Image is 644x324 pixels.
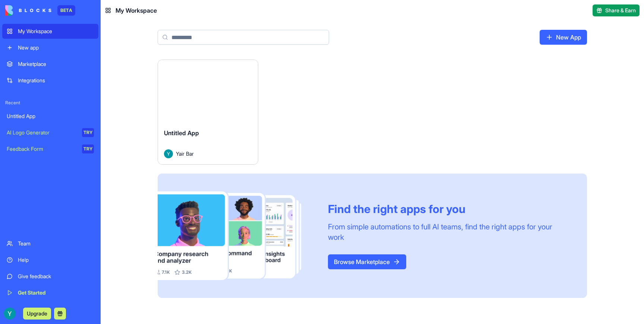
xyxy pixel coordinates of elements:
[328,222,569,242] div: From simple automations to full AI teams, find the right apps for your work
[18,60,94,68] div: Marketplace
[18,28,94,35] div: My Workspace
[18,273,94,280] div: Give feedback
[12,244,18,250] button: Emoji picker
[36,4,54,9] h1: Shelly
[540,30,587,45] a: New App
[6,228,143,241] textarea: Message…
[328,254,406,269] a: Browse Marketplace
[12,47,116,55] div: Hey Yair 👋
[82,144,94,153] div: TRY
[158,191,316,280] img: Frame_181_egmpey.png
[164,129,199,137] span: Untitled App
[2,142,98,156] a: Feedback FormTRY
[7,145,77,153] div: Feedback Form
[2,125,98,140] a: AI Logo GeneratorTRY
[7,112,94,120] div: Untitled App
[23,309,51,317] a: Upgrade
[131,3,144,16] div: Close
[12,58,116,73] div: Welcome to Blocks 🙌 I'm here if you have any questions!
[117,3,131,17] button: Home
[7,129,77,136] div: AI Logo Generator
[18,289,94,296] div: Get Started
[35,244,41,250] button: Upload attachment
[6,43,143,94] div: Shelly says…
[2,24,98,39] a: My Workspace
[23,308,51,320] button: Upgrade
[2,285,98,300] a: Get Started
[57,5,75,16] div: BETA
[18,44,94,51] div: New app
[2,40,98,55] a: New app
[23,244,29,250] button: Gif picker
[2,57,98,72] a: Marketplace
[18,240,94,247] div: Team
[5,3,19,17] button: go back
[158,60,258,165] a: Untitled AppAvatarYair Bar
[128,241,140,253] button: Send a message…
[82,128,94,137] div: TRY
[47,244,53,250] button: Start recording
[2,236,98,251] a: Team
[116,6,157,15] span: My Workspace
[593,4,640,16] button: Share & Earn
[6,43,122,77] div: Hey Yair 👋Welcome to Blocks 🙌 I'm here if you have any questions!Shelly • 2m ago
[2,252,98,267] a: Help
[176,150,194,158] span: Yair Bar
[328,202,569,216] div: Find the right apps for you
[2,109,98,124] a: Untitled App
[18,256,94,264] div: Help
[164,149,173,158] img: Avatar
[18,77,94,84] div: Integrations
[605,7,636,14] span: Share & Earn
[2,100,98,106] span: Recent
[12,79,48,83] div: Shelly • 2m ago
[21,4,33,16] img: Profile image for Shelly
[2,73,98,88] a: Integrations
[5,5,51,16] img: logo
[5,5,75,16] a: BETA
[36,9,69,17] p: Active 1h ago
[2,269,98,284] a: Give feedback
[4,308,16,320] img: ACg8ocKxvzSR4wIe0pZTNWjZp9-EiZoFISIvkgGRq3DGH50PefrBXg=s96-c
